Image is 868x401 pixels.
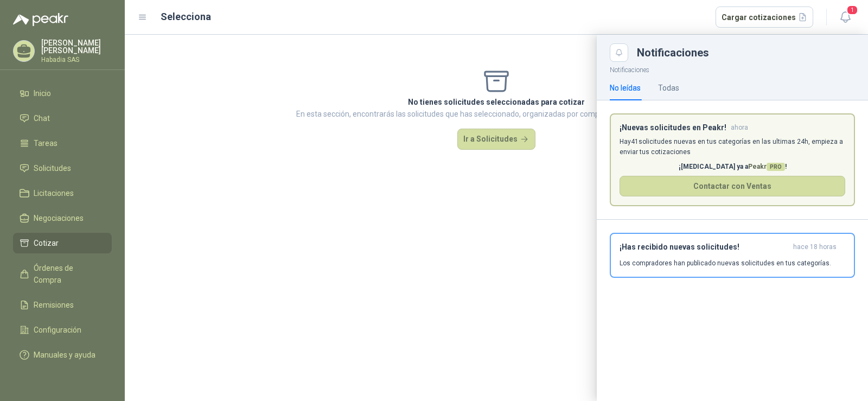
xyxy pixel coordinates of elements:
p: Los compradores han publicado nuevas solicitudes en tus categorías. [620,258,831,268]
span: ahora [731,123,748,132]
a: Inicio [13,83,112,104]
button: 1 [835,8,855,27]
a: Solicitudes [13,158,112,179]
span: Chat [34,112,50,124]
span: PRO [767,163,785,171]
button: ¡Has recibido nuevas solicitudes!hace 18 horas Los compradores han publicado nuevas solicitudes e... [610,233,855,278]
a: Licitaciones [13,183,112,203]
span: Órdenes de Compra [34,262,101,286]
span: Tareas [34,137,58,149]
span: Peakr [748,163,785,170]
button: Close [610,43,628,62]
span: Inicio [34,87,51,99]
p: Habadia SAS [41,56,112,63]
button: Contactar con Ventas [620,176,845,196]
p: [PERSON_NAME] [PERSON_NAME] [41,39,112,54]
button: Cargar cotizaciones [716,7,814,28]
a: Órdenes de Compra [13,258,112,290]
span: Licitaciones [34,187,74,199]
p: ¡[MEDICAL_DATA] ya a ! [620,162,845,172]
a: Cotizar [13,233,112,253]
a: Configuración [13,320,112,340]
div: Notificaciones [637,47,855,58]
span: Manuales y ayuda [34,349,95,361]
a: Manuales y ayuda [13,345,112,365]
div: No leídas [610,82,641,94]
span: Remisiones [34,299,74,311]
span: Configuración [34,324,81,336]
h3: ¡Nuevas solicitudes en Peakr! [620,123,726,132]
span: Negociaciones [34,212,84,224]
p: Hay 41 solicitudes nuevas en tus categorías en las ultimas 24h, empieza a enviar tus cotizaciones [620,137,845,157]
span: hace 18 horas [793,243,837,252]
a: Chat [13,108,112,129]
h3: ¡Has recibido nuevas solicitudes! [620,243,789,252]
span: Cotizar [34,237,59,249]
a: Tareas [13,133,112,154]
p: Notificaciones [597,62,868,75]
h2: Selecciona [161,9,211,24]
a: Negociaciones [13,208,112,228]
span: Solicitudes [34,162,71,174]
img: Logo peakr [13,13,68,26]
span: 1 [846,5,858,15]
div: Todas [658,82,679,94]
a: Remisiones [13,295,112,315]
